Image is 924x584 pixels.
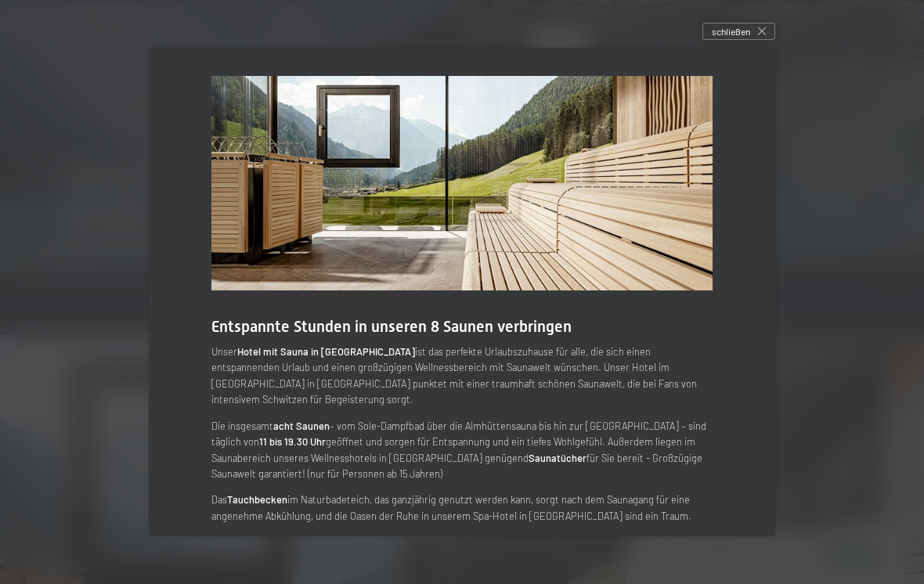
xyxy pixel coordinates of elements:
[227,493,287,506] strong: Tauchbecken
[259,435,326,448] strong: 11 bis 19.30 Uhr
[529,452,587,464] strong: Saunatücher
[273,420,330,432] strong: acht Saunen
[211,492,713,524] p: Das im Naturbadeteich, das ganzjährig genutzt werden kann, sorgt nach dem Saunagang für eine ange...
[211,344,713,408] p: Unser ist das perfekte Urlaubszuhause für alle, die sich einen entspannenden Urlaub und einen gro...
[211,418,713,482] p: Die insgesamt – vom Sole-Dampfbad über die Almhüttensauna bis hin zur [GEOGRAPHIC_DATA] – sind tä...
[211,534,713,582] p: Eines der in unserem Wellnesshotel in [GEOGRAPHIC_DATA] im [GEOGRAPHIC_DATA] ist sicherlich der m...
[237,345,415,358] strong: Hotel mit Sauna in [GEOGRAPHIC_DATA]
[211,317,572,336] span: Entspannte Stunden in unseren 8 Saunen verbringen
[211,76,713,290] img: Wellnesshotels - Sauna - Entspannung - Ahrntal
[253,535,297,548] strong: Highlights
[712,25,750,38] span: schließen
